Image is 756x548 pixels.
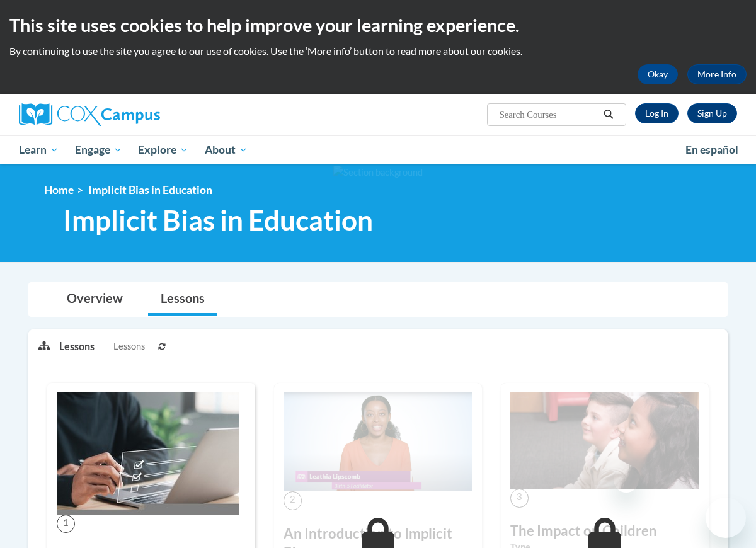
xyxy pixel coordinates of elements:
a: Explore [130,135,197,164]
a: More Info [687,64,747,84]
img: Course Image [283,392,472,491]
span: Explore [138,142,188,157]
a: En español [677,137,747,163]
img: Course Image [510,392,699,489]
a: Overview [54,283,135,316]
iframe: Close message [614,467,639,493]
span: En español [685,143,738,156]
h2: This site uses cookies to help improve your learning experience. [9,13,747,38]
span: About [205,142,248,157]
iframe: Button to launch messaging window [706,498,746,538]
div: Main menu [9,135,747,164]
a: Home [44,183,74,197]
a: Log In [635,103,679,123]
span: 1 [57,515,75,533]
span: 2 [283,491,302,510]
span: Implicit Bias in Education [63,203,373,237]
span: Engage [75,142,122,157]
a: Register [687,103,737,123]
span: Learn [19,142,59,157]
a: Learn [11,135,67,164]
p: By continuing to use the site you agree to our use of cookies. Use the ‘More info’ button to read... [9,44,747,58]
a: Cox Campus [19,103,246,126]
img: Section background [333,166,423,180]
span: Implicit Bias in Education [88,183,212,197]
a: Lessons [148,283,217,316]
img: Course Image [57,392,239,515]
a: About [197,135,256,164]
input: Search Courses [498,107,599,122]
p: Lessons [59,340,94,353]
h3: The Impact on Children [510,522,699,541]
a: Engage [67,135,130,164]
span: Lessons [113,340,145,353]
button: Okay [638,64,678,84]
img: Cox Campus [19,103,160,126]
span: 3 [510,489,529,507]
button: Search [599,107,618,122]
